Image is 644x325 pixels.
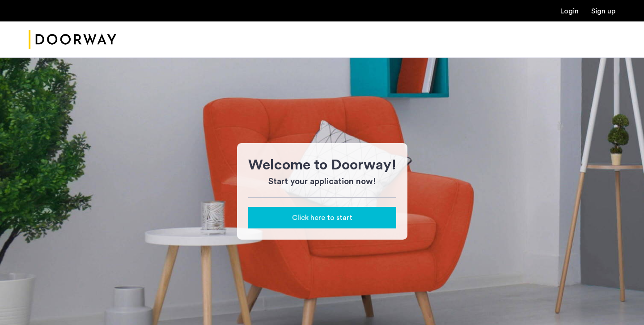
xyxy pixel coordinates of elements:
[248,154,396,176] h1: Welcome to Doorway!
[560,8,579,15] a: Login
[591,8,615,15] a: Registration
[29,23,116,56] img: logo
[292,212,352,223] span: Click here to start
[29,23,116,56] a: Cazamio Logo
[248,207,396,228] button: button
[248,176,396,188] h3: Start your application now!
